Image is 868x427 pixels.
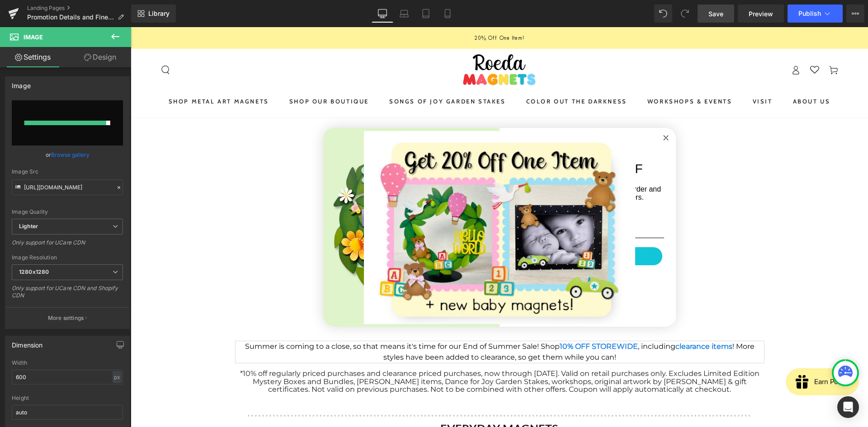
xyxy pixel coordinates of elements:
[51,147,90,163] a: Browse gallery
[545,315,602,324] strong: clearance items
[27,5,131,12] a: Landing Pages
[655,341,728,368] iframe: Button to open loyalty program pop-up
[708,9,723,19] span: Save
[12,239,123,252] div: Only support for UCare CDN
[27,14,114,21] span: Promotion Details and Fine Print
[19,223,38,230] b: Lighter
[12,370,123,385] input: auto
[67,47,133,67] a: Design
[113,371,122,383] div: px
[837,396,859,418] div: Open Intercom Messenger
[12,150,123,160] div: or
[12,77,31,89] div: Image
[846,5,864,23] button: More
[148,9,170,18] span: Library
[12,336,43,349] div: Dimension
[12,254,123,261] div: Image Resolution
[12,169,123,175] div: Image Src
[24,33,43,41] span: Image
[5,307,129,328] button: More settings
[12,360,123,366] div: Width
[654,5,672,23] button: Undo
[372,5,393,23] a: Desktop
[788,5,843,23] button: Publish
[109,342,629,366] font: *10% off regularly priced purchases and clearance priced purchases, now through [DATE]. Valid on ...
[798,10,821,17] span: Publish
[131,5,176,23] a: New Library
[12,405,123,420] input: auto
[437,5,458,23] a: Mobile
[393,5,415,23] a: Laptop
[12,179,123,195] input: Link
[749,9,773,19] span: Preview
[429,315,507,324] strong: 10% OFF STOREWIDE
[676,5,694,23] button: Redo
[415,5,437,23] a: Tablet
[738,5,784,23] a: Preview
[48,314,84,322] p: More settings
[12,395,123,401] div: Height
[12,285,123,305] div: Only support for UCare CDN and Shopify CDN
[19,268,49,275] b: 1280x1280
[12,209,123,215] div: Image Quality
[310,394,428,408] strong: EVERYDAY MAGNETS
[131,27,868,427] iframe: To enrich screen reader interactions, please activate Accessibility in Grammarly extension settings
